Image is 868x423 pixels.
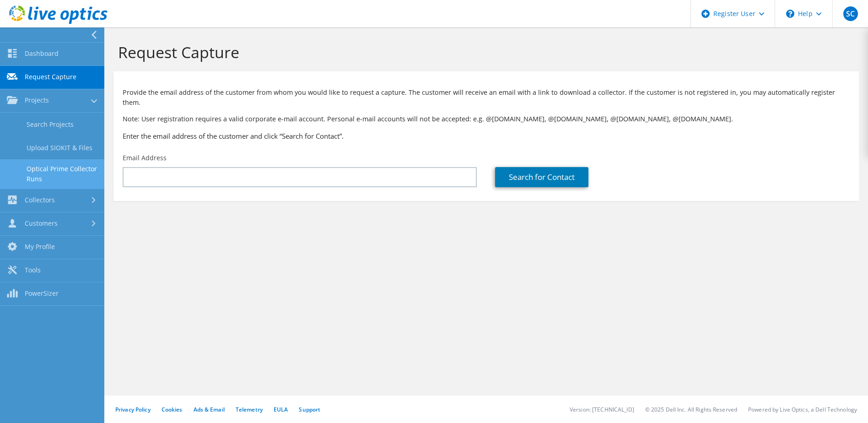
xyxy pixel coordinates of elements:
h1: Request Capture [118,43,850,62]
li: Powered by Live Optics, a Dell Technology [748,406,857,413]
a: Search for Contact [495,167,588,187]
li: © 2025 Dell Inc. All Rights Reserved [645,406,737,413]
a: Support [299,406,320,413]
li: Version: [TECHNICAL_ID] [570,406,634,413]
a: Ads & Email [194,406,225,413]
svg: \n [786,10,794,18]
a: Telemetry [236,406,263,413]
a: Cookies [162,406,183,413]
a: Privacy Policy [115,406,151,413]
h3: Enter the email address of the customer and click “Search for Contact”. [123,131,850,141]
span: SC [843,6,858,21]
p: Note: User registration requires a valid corporate e-mail account. Personal e-mail accounts will ... [123,114,850,124]
a: EULA [274,406,288,413]
label: Email Address [123,153,167,163]
p: Provide the email address of the customer from whom you would like to request a capture. The cust... [123,87,850,108]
